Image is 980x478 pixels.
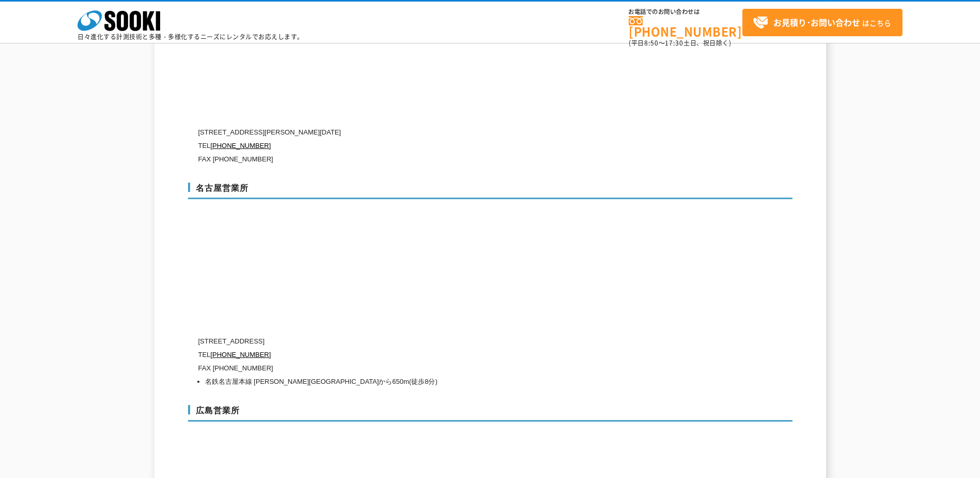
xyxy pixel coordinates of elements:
span: はこちら [753,15,891,31]
h3: 広島営業所 [188,405,792,422]
span: お電話でのお問い合わせは [629,9,742,15]
p: [STREET_ADDRESS][PERSON_NAME][DATE] [198,126,694,139]
li: 名鉄名古屋本線 [PERSON_NAME][GEOGRAPHIC_DATA]から650m(徒歩8分) [205,375,694,389]
a: [PHONE_NUMBER] [210,142,271,150]
p: FAX [PHONE_NUMBER] [198,153,694,166]
p: FAX [PHONE_NUMBER] [198,362,694,375]
h3: 名古屋営業所 [188,183,792,199]
a: [PHONE_NUMBER] [210,351,271,358]
a: お見積り･お問い合わせはこちら [742,9,903,36]
p: 日々進化する計測技術と多種・多様化するニーズにレンタルでお応えします。 [77,34,304,40]
p: TEL [198,139,694,153]
strong: お見積り･お問い合わせ [773,16,860,28]
span: 17:30 [665,38,683,48]
span: (平日 ～ 土日、祝日除く) [629,38,731,48]
p: [STREET_ADDRESS] [198,335,694,348]
span: 8:50 [644,38,659,48]
a: [PHONE_NUMBER] [629,16,742,37]
p: TEL [198,348,694,362]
